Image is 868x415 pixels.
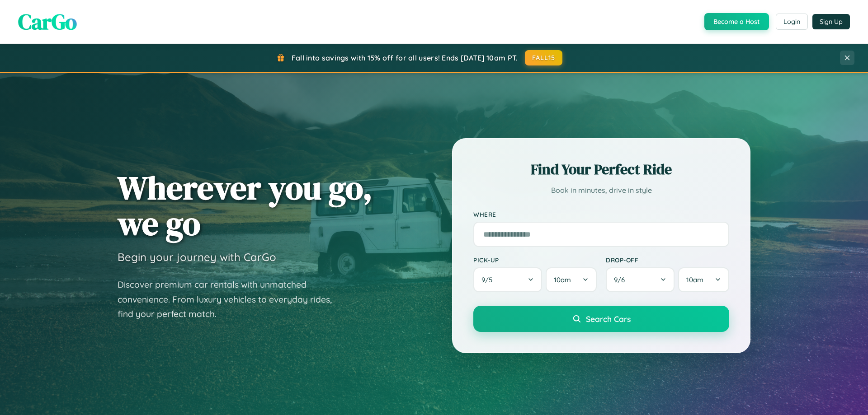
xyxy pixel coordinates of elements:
[546,267,597,292] button: 10am
[678,267,729,292] button: 10am
[473,306,729,332] button: Search Cars
[481,275,497,284] span: 9 / 5
[812,14,850,29] button: Sign Up
[118,277,344,322] p: Discover premium car rentals with unmatched convenience. From luxury vehicles to everyday rides, ...
[473,159,729,179] h2: Find Your Perfect Ride
[606,267,675,292] button: 9/6
[776,14,808,30] button: Login
[473,210,729,218] label: Where
[18,7,77,37] span: CarGo
[473,184,729,197] p: Book in minutes, drive in style
[525,50,563,65] button: FALL15
[473,267,542,292] button: 9/5
[686,275,703,284] span: 10am
[586,314,631,324] span: Search Cars
[704,13,769,30] button: Become a Host
[118,250,276,264] h3: Begin your journey with CarGo
[614,275,629,284] span: 9 / 6
[606,256,729,264] label: Drop-off
[118,170,373,241] h1: Wherever you go, we go
[473,256,597,264] label: Pick-up
[292,53,518,62] span: Fall into savings with 15% off for all users! Ends [DATE] 10am PT.
[554,275,571,284] span: 10am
